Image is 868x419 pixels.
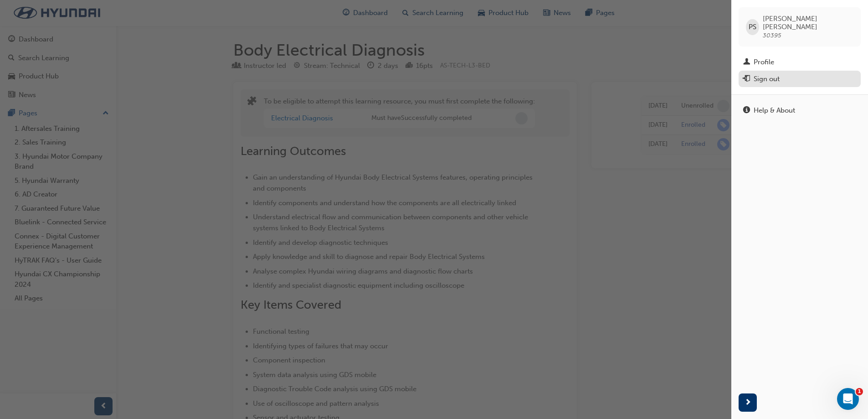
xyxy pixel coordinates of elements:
span: [PERSON_NAME] [PERSON_NAME] [763,15,853,31]
div: Help & About [754,105,795,116]
span: next-icon [745,397,751,409]
a: Profile [739,54,861,71]
span: 30395 [763,31,781,39]
span: exit-icon [743,75,750,83]
span: info-icon [743,107,750,115]
a: Help & About [739,102,861,119]
span: man-icon [743,58,750,67]
button: Sign out [739,71,861,88]
span: PS [749,22,756,32]
div: Profile [754,57,774,67]
span: 1 [856,388,863,395]
div: Sign out [754,74,780,84]
iframe: Intercom live chat [837,388,859,410]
